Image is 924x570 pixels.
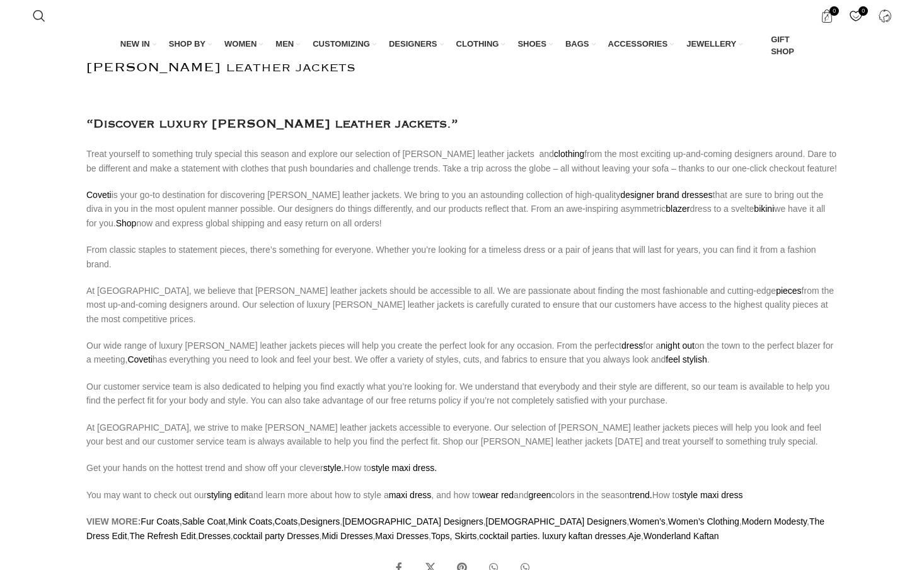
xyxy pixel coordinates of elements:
[389,38,437,50] span: DESIGNERS
[528,490,551,500] a: green
[858,6,868,16] span: 0
[776,286,801,296] a: pieces
[679,490,742,500] a: style maxi dress
[486,516,627,526] a: [DEMOGRAPHIC_DATA] Designers
[141,516,179,526] a: Fur Coats
[86,147,838,175] p: Treat yourself to something truly special this season and explore our selection of [PERSON_NAME] ...
[127,354,153,364] a: Coveti
[342,516,483,526] a: [DEMOGRAPHIC_DATA] Designers
[479,531,540,541] a: cocktail parties.
[628,531,641,541] a: Aje
[668,516,739,526] a: Women’s Clothing
[226,516,228,526] strong: ,
[666,204,690,214] a: blazer
[86,60,838,76] h2: [PERSON_NAME] leather jackets
[755,40,766,52] img: GiftBag
[480,490,514,500] a: wear red
[313,38,370,50] span: CUSTOMIZING
[224,31,263,57] a: WOMEN
[375,531,429,541] a: Maxi Dresses
[26,3,52,28] a: Search
[86,516,824,540] a: The Dress Edit
[686,31,742,57] a: JEWELLERY
[389,490,432,500] a: maxi dress
[543,531,626,541] a: luxury kaftan dresses
[661,340,695,351] a: night out
[323,463,344,473] a: style.
[454,531,476,541] a: Skirts
[275,516,298,526] a: Coats
[565,31,596,57] a: BAGS
[843,3,869,28] a: 0
[86,188,838,230] p: is your go-to destination for discovering [PERSON_NAME] leather jackets. We bring to you an astou...
[322,531,373,541] a: Midi Dresses
[644,531,719,541] a: Wonderland Kaftan
[608,31,674,57] a: ACCESSORIES
[300,516,340,526] a: Designers
[814,3,840,28] a: 0
[129,531,195,541] a: The Refresh Edit
[228,516,272,526] a: Mink Coats
[86,421,838,449] p: At [GEOGRAPHIC_DATA], we strive to make [PERSON_NAME] leather jackets accessible to everyone. Our...
[620,190,679,200] a: designer brand
[272,516,275,526] strong: ,
[389,31,444,57] a: DESIGNERS
[116,218,137,228] a: Shop
[681,190,712,200] a: dresses
[86,115,838,134] h3: “Discover luxury [PERSON_NAME] leather jackets.”
[754,204,774,214] a: bikini
[275,31,300,57] a: MEN
[86,516,141,526] strong: VIEW MORE:
[297,516,300,526] strong: ,
[554,149,584,159] a: clothing
[207,490,248,500] a: styling edit
[233,531,320,541] a: cocktail party Dresses
[517,31,553,57] a: SHOES
[666,354,707,364] a: feel stylish
[771,34,804,57] span: GIFT SHOP
[456,38,499,50] span: CLOTHING
[86,284,838,326] p: At [GEOGRAPHIC_DATA], we believe that [PERSON_NAME] leather jackets should be accessible to all. ...
[224,38,257,50] span: WOMEN
[86,488,838,502] p: You may want to check out our and learn more about how to style a , and how to and colors in the ...
[120,31,156,57] a: NEW IN
[182,516,226,526] a: Sable Coat
[120,38,150,50] span: NEW IN
[431,531,452,541] a: Tops,
[86,461,838,543] div: Get your hands on the hottest trend and show off your clever How to
[843,3,869,28] div: My Wishlist
[313,31,376,57] a: CUSTOMIZING
[275,38,294,50] span: MEN
[198,531,230,541] a: Dresses
[180,516,182,526] strong: ,
[86,515,838,543] p: , , , , , , , , , , , , , , ,
[371,463,437,473] a: style maxi dress.
[86,339,838,367] p: Our wide range of luxury [PERSON_NAME] leather jackets pieces will help you create the perfect lo...
[755,31,804,60] a: GIFT SHOP
[630,490,652,500] a: trend.
[517,38,546,50] span: SHOES
[629,516,666,526] a: Women’s
[169,31,212,57] a: SHOP BY
[621,340,643,351] a: dress
[86,190,112,200] a: Coveti
[608,38,668,50] span: ACCESSORIES
[686,38,736,50] span: JEWELLERY
[86,380,838,408] p: Our customer service team is also dedicated to helping you find exactly what you’re looking for. ...
[456,31,505,57] a: CLOTHING
[86,243,838,271] p: From classic staples to statement pieces, there’s something for everyone. Whether you’re looking ...
[26,31,898,60] div: Main navigation
[565,38,589,50] span: BAGS
[169,38,205,50] span: SHOP BY
[742,516,807,526] a: Modern Modesty
[829,6,839,16] span: 0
